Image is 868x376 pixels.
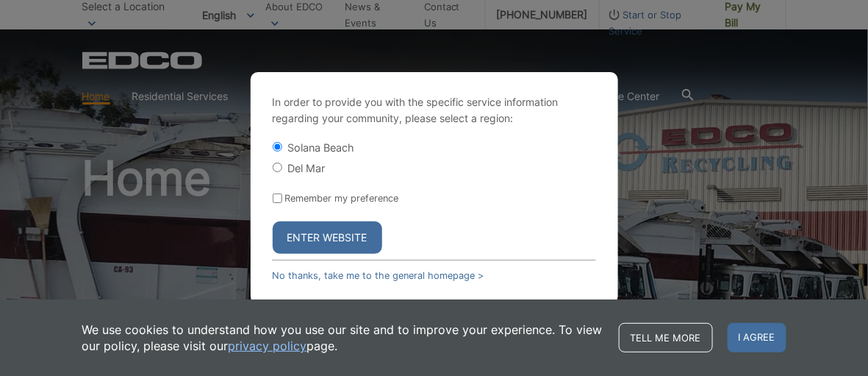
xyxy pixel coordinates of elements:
label: Remember my preference [285,193,399,204]
a: privacy policy [229,338,307,354]
p: In order to provide you with the specific service information regarding your community, please se... [273,94,596,127]
a: No thanks, take me to the general homepage > [273,270,484,281]
button: Enter Website [273,221,382,254]
label: Solana Beach [288,141,355,154]
a: Tell me more [619,323,713,352]
label: Del Mar [288,162,326,174]
span: I agree [728,323,786,352]
p: We use cookies to understand how you use our site and to improve your experience. To view our pol... [82,322,604,354]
